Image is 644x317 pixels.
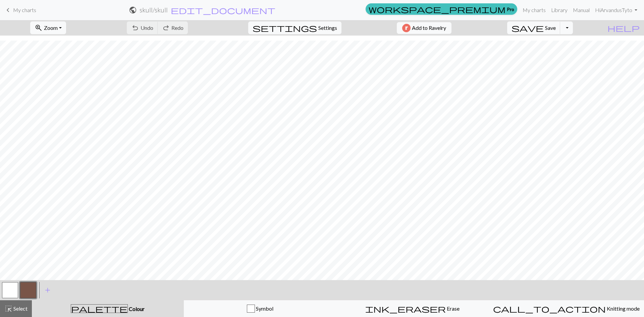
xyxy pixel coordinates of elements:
[570,3,592,17] a: Manual
[255,305,273,312] span: Symbol
[253,23,317,33] span: settings
[592,3,640,17] a: HiArvandusTyto
[140,6,168,14] h2: skull / skull
[446,305,460,312] span: Erase
[369,4,505,14] span: workspace_premium
[507,21,560,34] button: Save
[412,24,446,32] span: Add to Ravelry
[12,305,28,312] span: Select
[493,304,606,313] span: call_to_action
[253,24,317,32] i: Settings
[44,24,58,31] span: Zoom
[489,300,644,317] button: Knitting mode
[318,24,337,32] span: Settings
[129,5,137,15] span: public
[35,23,43,33] span: zoom_in
[365,304,446,313] span: ink_eraser
[606,305,640,312] span: Knitting mode
[512,23,544,33] span: save
[545,24,556,31] span: Save
[520,3,548,17] a: My charts
[171,5,275,15] span: edit_document
[366,3,517,15] a: Pro
[607,23,640,33] span: help
[4,4,36,16] a: My charts
[13,7,36,13] span: My charts
[32,300,184,317] button: Colour
[402,24,411,32] img: Ravelry
[128,306,145,312] span: Colour
[248,21,341,34] button: SettingsSettings
[4,5,12,15] span: keyboard_arrow_left
[397,22,451,34] button: Add to Ravelry
[4,304,12,313] span: highlight_alt
[184,300,336,317] button: Symbol
[336,300,489,317] button: Erase
[30,21,66,34] button: Zoom
[44,285,52,295] span: add
[548,3,570,17] a: Library
[71,304,127,313] span: palette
